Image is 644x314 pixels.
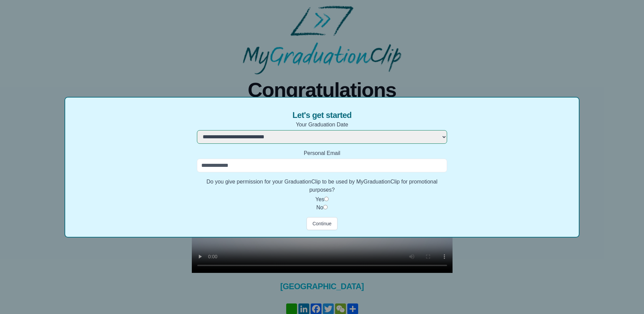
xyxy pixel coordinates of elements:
label: Personal Email [197,149,447,157]
label: Your Graduation Date [197,121,447,129]
label: No [316,205,323,210]
button: Continue [307,217,337,230]
label: Do you give permission for your GraduationClip to be used by MyGraduationClip for promotional pur... [197,178,447,194]
label: Yes [315,196,324,202]
span: Let's get started [292,110,351,121]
